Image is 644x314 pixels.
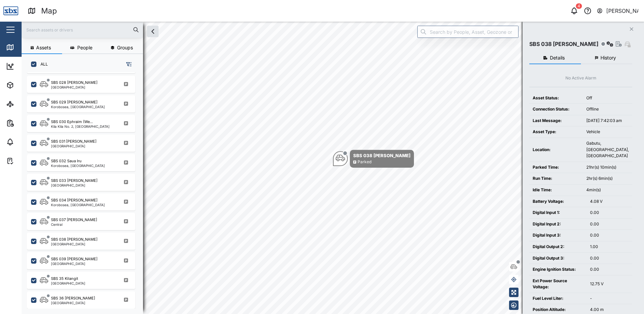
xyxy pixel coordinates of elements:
[18,119,40,127] div: Reports
[353,152,411,159] div: SBS 038 [PERSON_NAME]
[586,175,629,182] div: 2hr(s) 6min(s)
[586,129,629,135] div: Vehicle
[51,282,85,285] div: [GEOGRAPHIC_DATA]
[590,232,629,239] div: 0.00
[77,45,92,50] span: People
[533,129,580,135] div: Asset Type:
[333,150,414,168] div: Map marker
[565,75,596,81] div: No Active Alarm
[51,80,97,86] div: SBS 028 [PERSON_NAME]
[51,158,82,164] div: SBS 032 Saua Iru
[586,106,629,113] div: Offline
[51,301,95,305] div: [GEOGRAPHIC_DATA]
[533,255,583,262] div: Digital Output 3:
[600,55,616,60] span: History
[18,100,34,108] div: Sites
[22,22,644,314] canvas: Map
[533,95,580,101] div: Asset Status:
[26,25,139,35] input: Search assets or drivers
[533,118,580,124] div: Last Message:
[51,178,97,184] div: SBS 033 [PERSON_NAME]
[51,125,110,128] div: Kila Kila No. 2, [GEOGRAPHIC_DATA]
[533,232,583,239] div: Digital Input 3:
[51,276,78,282] div: SBS 35 Kilangit
[51,242,97,246] div: [GEOGRAPHIC_DATA]
[41,5,57,17] div: Map
[36,45,51,50] span: Assets
[51,295,95,301] div: SBS 36 [PERSON_NAME]
[590,295,629,302] div: -
[586,164,629,171] div: 21hr(s) 10min(s)
[533,198,583,205] div: Battery Voltage:
[51,197,97,203] div: SBS 034 [PERSON_NAME]
[51,262,97,265] div: [GEOGRAPHIC_DATA]
[533,175,580,182] div: Run Time:
[51,237,97,242] div: SBS 038 [PERSON_NAME]
[51,144,96,148] div: [GEOGRAPHIC_DATA]
[576,3,582,9] div: 4
[590,210,629,216] div: 0.00
[533,164,580,171] div: Parked Time:
[533,307,583,313] div: Position Altitude:
[590,221,629,227] div: 0.00
[51,105,105,108] div: Korobosea, [GEOGRAPHIC_DATA]
[590,255,629,262] div: 0.00
[18,44,33,51] div: Map
[529,40,598,48] div: SBS 038 [PERSON_NAME]
[51,184,97,187] div: [GEOGRAPHIC_DATA]
[533,210,583,216] div: Digital Input 1:
[590,307,629,313] div: 4.00 m
[51,217,97,223] div: SBS 037 [PERSON_NAME]
[533,278,583,290] div: Ext Power Source Voltage:
[590,198,629,205] div: 4.08 V
[533,221,583,227] div: Digital Input 2:
[51,223,97,226] div: Central
[51,256,97,262] div: SBS 039 [PERSON_NAME]
[51,203,105,207] div: Korobosea, [GEOGRAPHIC_DATA]
[596,6,639,16] button: [PERSON_NAME]
[358,159,371,165] div: Parked
[533,266,583,273] div: Engine Ignition Status:
[550,55,565,60] span: Details
[51,164,105,167] div: Korobosea, [GEOGRAPHIC_DATA]
[117,45,133,50] span: Groups
[18,157,36,165] div: Tasks
[533,106,580,113] div: Connection Status:
[36,62,48,67] label: ALL
[51,139,96,144] div: SBS 031 [PERSON_NAME]
[586,140,629,159] div: Gabutu, [GEOGRAPHIC_DATA], [GEOGRAPHIC_DATA]
[586,118,629,124] div: [DATE] 7:42:03 am
[27,72,143,309] div: grid
[3,3,18,18] img: Main Logo
[51,99,97,105] div: SBS 029 [PERSON_NAME]
[18,81,38,89] div: Assets
[586,187,629,193] div: 4min(s)
[586,95,629,101] div: Off
[590,244,629,250] div: 1.00
[533,244,583,250] div: Digital Output 2:
[51,86,97,89] div: [GEOGRAPHIC_DATA]
[18,63,48,70] div: Dashboard
[51,119,93,125] div: SBS 030 Ephraim (We...
[18,138,38,146] div: Alarms
[590,266,629,273] div: 0.00
[590,281,629,287] div: 12.75 V
[417,26,519,38] input: Search by People, Asset, Geozone or Place
[533,295,583,302] div: Fuel Level Liter:
[606,7,639,15] div: [PERSON_NAME]
[533,187,580,193] div: Idle Time:
[533,147,580,153] div: Location:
